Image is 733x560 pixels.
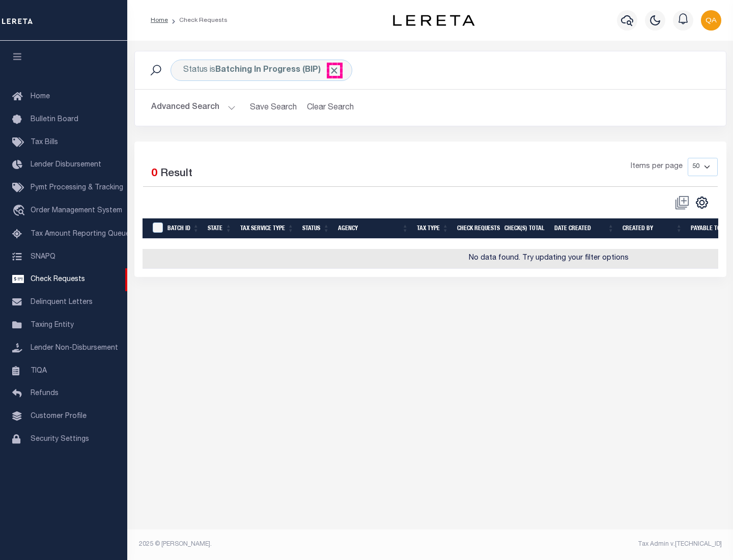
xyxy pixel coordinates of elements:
[160,166,192,182] label: Result
[31,253,55,260] span: SNAPQ
[31,231,130,238] span: Tax Amount Reporting Queue
[334,218,413,239] th: Agency: activate to sort column ascending
[413,218,453,239] th: Tax Type: activate to sort column ascending
[31,139,58,146] span: Tax Bills
[204,218,236,239] th: State: activate to sort column ascending
[31,161,101,169] span: Lender Disbursement
[618,218,687,239] th: Created By: activate to sort column ascending
[168,16,228,25] li: Check Requests
[438,540,722,549] div: Tax Admin v.[TECHNICAL_ID]
[31,322,74,329] span: Taxing Entity
[12,205,29,218] i: travel_explore
[298,218,334,239] th: Status: activate to sort column ascending
[701,10,721,31] img: svg+xml;base64,PHN2ZyB4bWxucz0iaHR0cDovL3d3dy53My5vcmcvMjAwMC9zdmciIHBvaW50ZXItZXZlbnRzPSJub25lIi...
[31,207,122,214] span: Order Management System
[550,218,618,239] th: Date Created: activate to sort column ascending
[236,218,298,239] th: Tax Service Type: activate to sort column ascending
[31,93,50,100] span: Home
[31,390,59,397] span: Refunds
[31,276,85,283] span: Check Requests
[163,218,204,239] th: Batch Id: activate to sort column ascending
[171,60,352,81] div: Status is
[31,184,123,191] span: Pymt Processing & Tracking
[31,413,87,420] span: Customer Profile
[151,17,168,23] a: Home
[393,15,474,26] img: logo-dark.svg
[31,116,78,123] span: Bulletin Board
[31,367,47,374] span: TIQA
[303,98,358,118] button: Clear Search
[244,98,303,118] button: Save Search
[215,66,340,74] b: Batching In Progress (BIP)
[31,436,89,443] span: Security Settings
[631,161,683,173] span: Items per page
[31,345,118,352] span: Lender Non-Disbursement
[131,540,431,549] div: 2025 © [PERSON_NAME].
[31,299,93,306] span: Delinquent Letters
[453,218,500,239] th: Check Requests
[151,169,157,179] span: 0
[329,65,340,76] span: Click to Remove
[151,98,236,118] button: Advanced Search
[500,218,550,239] th: Check(s) Total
